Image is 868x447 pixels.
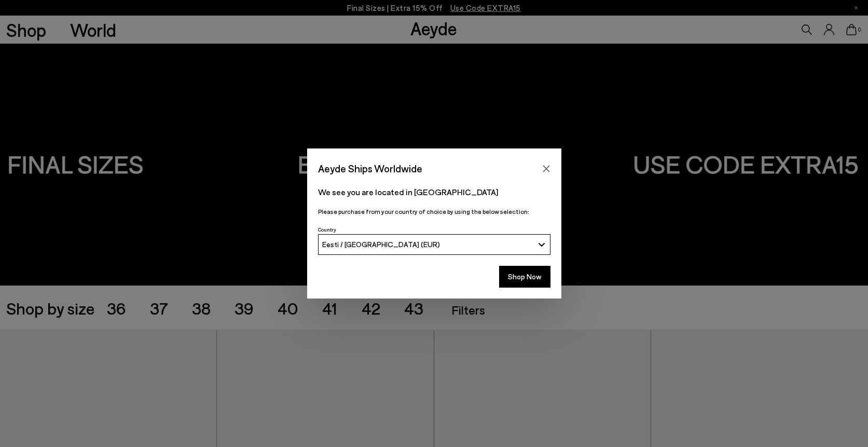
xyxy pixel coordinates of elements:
[499,266,550,288] button: Shop Now
[318,207,550,216] p: Please purchase from your country of choice by using the below selection:
[539,161,554,177] button: Close
[318,226,336,233] span: Country
[322,240,440,249] span: Eesti / [GEOGRAPHIC_DATA] (EUR)
[318,159,422,178] span: Aeyde Ships Worldwide
[318,186,550,198] p: We see you are located in [GEOGRAPHIC_DATA]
